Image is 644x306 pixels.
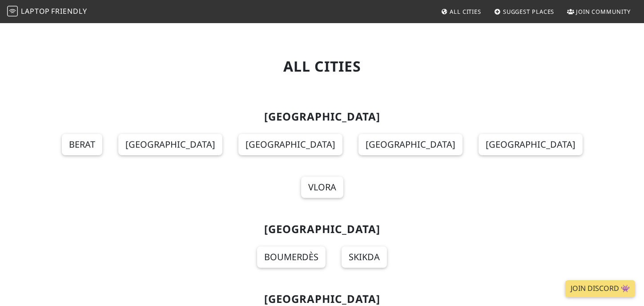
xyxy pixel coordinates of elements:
span: All Cities [450,8,481,16]
h2: [GEOGRAPHIC_DATA] [34,293,610,306]
span: Suggest Places [503,8,555,16]
h2: [GEOGRAPHIC_DATA] [34,223,610,236]
span: Friendly [51,6,87,16]
a: Suggest Places [491,4,558,20]
a: Skikda [342,246,387,268]
h1: All Cities [34,58,610,75]
a: [GEOGRAPHIC_DATA] [238,134,342,155]
a: Join Discord 👾 [565,280,635,297]
a: Boumerdès [257,246,326,268]
a: Join Community [563,4,634,20]
a: Vlora [301,177,343,198]
a: [GEOGRAPHIC_DATA] [118,134,222,155]
a: [GEOGRAPHIC_DATA] [358,134,463,155]
a: LaptopFriendly LaptopFriendly [7,4,87,20]
img: LaptopFriendly [7,6,18,16]
a: Berat [62,134,102,155]
a: [GEOGRAPHIC_DATA] [479,134,583,155]
a: All Cities [437,4,485,20]
span: Laptop [21,6,50,16]
h2: [GEOGRAPHIC_DATA] [34,110,610,123]
span: Join Community [576,8,631,16]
